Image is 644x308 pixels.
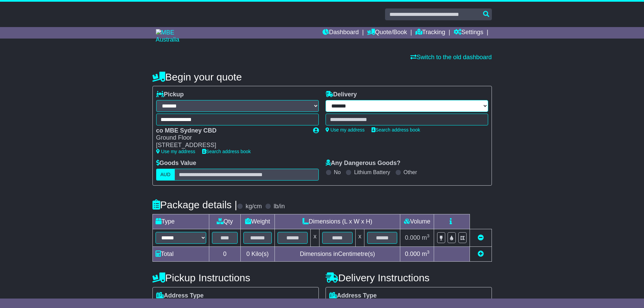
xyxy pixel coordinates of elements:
[156,149,195,154] a: Use my address
[275,246,400,261] td: Dimensions in Centimetre(s)
[454,27,483,39] a: Settings
[427,233,430,238] sup: 3
[323,27,359,39] a: Dashboard
[367,27,407,39] a: Quote/Book
[422,251,430,257] span: m
[311,229,319,246] td: x
[422,234,430,241] span: m
[355,229,364,246] td: x
[478,234,484,241] a: Remove this item
[354,169,390,175] label: Lithium Battery
[415,27,445,39] a: Tracking
[326,272,492,283] h4: Delivery Instructions
[152,199,237,210] h4: Package details |
[400,214,434,229] td: Volume
[156,142,306,149] div: [STREET_ADDRESS]
[152,272,319,283] h4: Pickup Instructions
[202,149,251,154] a: Search address book
[156,127,306,135] div: co MBE Sydney CBD
[240,246,275,261] td: Kilo(s)
[478,251,484,257] a: Add new item
[240,214,275,229] td: Weight
[405,251,420,257] span: 0.000
[275,214,400,229] td: Dimensions (L x W x H)
[152,214,209,229] td: Type
[246,251,250,257] span: 0
[152,71,492,82] h4: Begin your quote
[156,91,184,98] label: Pickup
[372,127,420,133] a: Search address book
[152,246,209,261] td: Total
[156,134,306,142] div: Ground Floor
[405,234,420,241] span: 0.000
[410,54,492,61] a: Switch to the old dashboard
[156,292,204,300] label: Address Type
[334,169,341,175] label: No
[326,160,401,167] label: Any Dangerous Goods?
[156,160,196,167] label: Goods Value
[245,203,262,210] label: kg/cm
[209,246,241,261] td: 0
[427,250,430,255] sup: 3
[404,169,417,175] label: Other
[326,127,365,133] a: Use my address
[326,91,357,98] label: Delivery
[329,292,377,300] label: Address Type
[209,214,241,229] td: Qty
[156,169,175,181] label: AUD
[273,203,285,210] label: lb/in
